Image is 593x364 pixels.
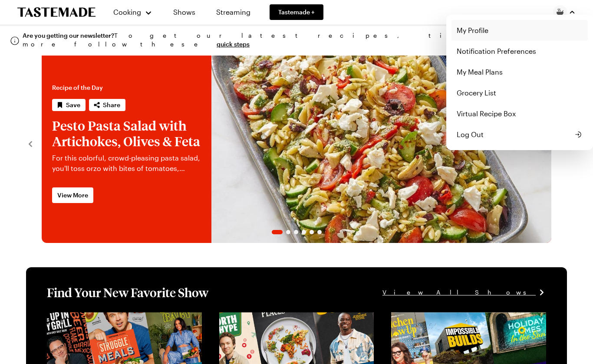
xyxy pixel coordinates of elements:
img: Profile picture [553,5,567,19]
a: Virtual Recipe Box [451,103,588,124]
button: Profile picture [553,5,576,19]
a: Grocery List [451,82,588,103]
a: Notification Preferences [451,41,588,62]
a: My Meal Plans [451,62,588,82]
a: My Profile [451,20,588,41]
div: Profile picture [446,15,593,150]
span: Log Out [457,129,484,140]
